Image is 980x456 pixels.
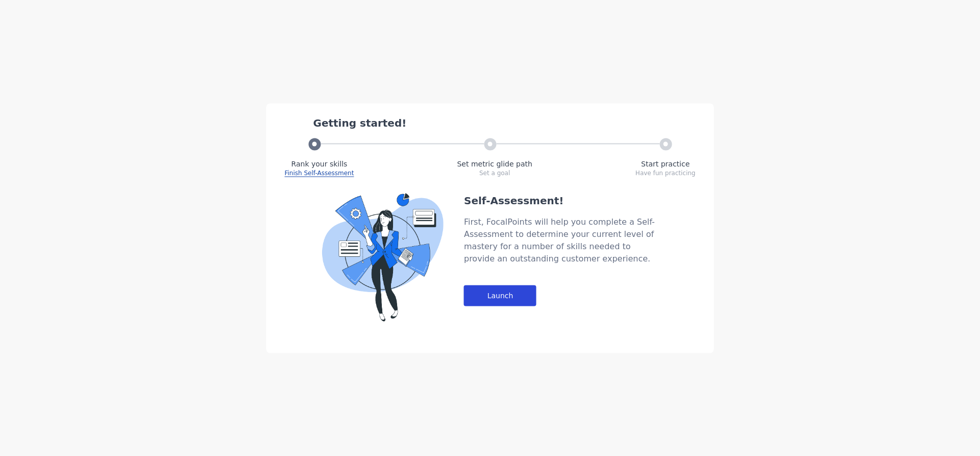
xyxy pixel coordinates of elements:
[457,158,532,169] div: Set metric glide path
[285,169,354,177] span: Finish Self-Assessment
[464,215,658,265] div: First, FocalPoints will help you complete a Self-Assessment to determine your current level of ma...
[635,169,696,177] div: Have fun practicing
[635,158,696,169] div: Start practice
[457,169,532,177] div: Set a goal
[313,115,696,130] div: Getting started!
[285,158,354,169] div: Rank your skills
[464,193,658,207] div: Self-Assessment!
[464,285,536,306] div: Launch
